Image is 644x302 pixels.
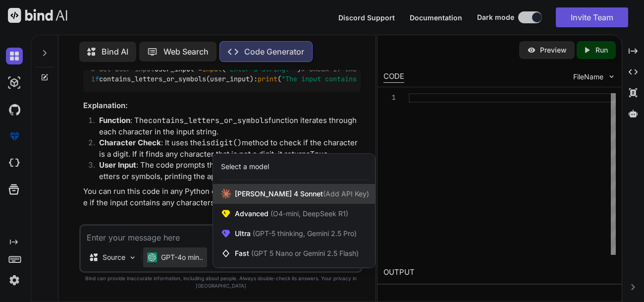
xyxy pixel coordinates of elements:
[221,162,269,172] div: Select a model
[323,189,369,198] span: (Add API Key)
[235,229,357,239] span: Ultra
[235,248,359,258] span: Fast
[268,209,348,218] span: (O4-mini, DeepSeek R1)
[251,229,357,238] span: (GPT-5 thinking, Gemini 2.5 Pro)
[235,189,369,199] span: [PERSON_NAME] 4 Sonnet
[235,209,348,219] span: Advanced
[251,249,359,257] span: (GPT 5 Nano or Gemini 2.5 Flash)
